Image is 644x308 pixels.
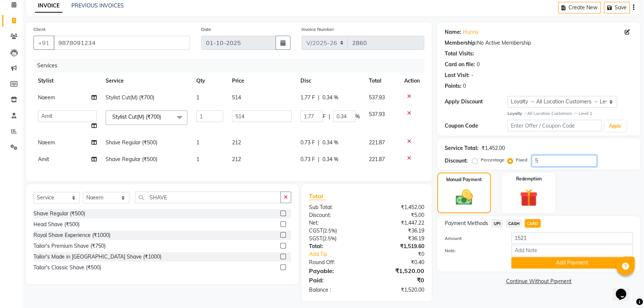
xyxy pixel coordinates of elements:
[318,155,319,163] span: |
[445,98,508,106] div: Apply Discount
[300,94,315,102] span: 1.77 F
[303,250,377,258] a: Add Tip
[445,39,477,47] div: Membership:
[445,50,474,58] div: Total Visits:
[232,94,241,101] span: 514
[525,219,541,228] span: CARD
[367,286,430,294] div: ₹1,520.00
[508,120,602,131] input: Enter Offer / Coupon Code
[323,113,326,121] span: F
[33,73,101,89] th: Stylist
[101,73,192,89] th: Service
[445,219,488,227] span: Payment Methods
[303,266,367,275] div: Payable:
[303,276,367,285] div: Paid:
[300,155,315,163] span: 0.73 F
[106,156,157,163] span: Shave Regular (₹500)
[558,2,601,13] button: Create New
[367,219,430,227] div: ₹1,447.22
[296,73,364,89] th: Disc
[471,71,473,79] div: -
[106,94,154,101] span: Stylist Cut(M) (₹700)
[303,211,367,219] div: Discount:
[112,113,161,120] span: Stylist Cut(M) (₹700)
[511,245,633,256] input: Add Note
[508,110,633,117] div: All Location Customers → Level 1
[367,259,430,266] div: ₹0.40
[446,176,482,183] label: Manual Payment
[196,156,199,163] span: 1
[232,139,241,146] span: 212
[196,94,199,101] span: 1
[33,36,54,50] button: +91
[355,113,360,121] span: %
[445,39,633,47] div: No Active Membership
[303,203,367,211] div: Sub Total:
[439,247,506,254] label: Note:
[303,235,367,243] div: ( )
[445,122,508,130] div: Coupon Code
[318,94,319,102] span: |
[514,187,543,209] img: _gift.svg
[201,26,211,33] label: Date
[367,211,430,219] div: ₹5.00
[445,157,468,165] div: Discount:
[511,232,633,244] input: Amount
[377,250,430,258] div: ₹0
[324,228,335,234] span: 2.5%
[329,113,330,121] span: |
[322,139,338,147] span: 0.34 %
[481,157,505,163] label: Percentage
[439,277,639,285] a: Continue Without Payment
[367,203,430,211] div: ₹1,452.00
[439,235,506,242] label: Amount:
[303,286,367,294] div: Balance :
[477,61,480,68] div: 0
[400,73,424,89] th: Action
[463,82,466,90] div: 0
[192,73,228,89] th: Qty
[445,82,461,90] div: Points:
[303,227,367,235] div: ( )
[33,210,85,218] div: Shave Regular (₹500)
[463,28,479,36] a: Hunny
[367,227,430,235] div: ₹36.19
[106,139,157,146] span: Shave Regular (₹500)
[303,243,367,250] div: Total:
[309,227,323,234] span: CGST
[309,192,326,200] span: Total
[369,94,385,101] span: 537.93
[33,242,106,250] div: Tailor's Premium Shave (₹750)
[71,2,124,9] a: PREVIOUS INVOICES
[604,2,630,13] button: Save
[161,113,164,120] a: x
[318,139,319,147] span: |
[516,157,527,163] label: Fixed
[196,139,199,146] span: 1
[369,156,385,163] span: 221.87
[33,221,80,228] div: Head Shave (₹500)
[508,111,527,116] strong: Loyalty →
[38,139,55,146] span: Naeem
[322,155,338,163] span: 0.34 %
[367,276,430,285] div: ₹0
[511,257,633,269] button: Add Payment
[33,253,161,261] div: Tailor's Made in [GEOGRAPHIC_DATA] Shave (₹1000)
[322,94,338,102] span: 0.34 %
[482,144,505,152] div: ₹1,452.00
[324,235,335,241] span: 2.5%
[445,144,479,152] div: Service Total:
[232,156,241,163] span: 212
[491,219,503,228] span: UPI
[369,111,385,118] span: 537.93
[300,139,315,147] span: 0.73 F
[135,192,281,203] input: Search or Scan
[303,259,367,266] div: Round Off:
[450,187,478,207] img: _cash.svg
[367,266,430,275] div: ₹1,520.00
[516,176,542,182] label: Redemption
[369,139,385,146] span: 221.87
[605,121,626,132] button: Apply
[309,235,322,242] span: SGST
[34,59,430,73] div: Services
